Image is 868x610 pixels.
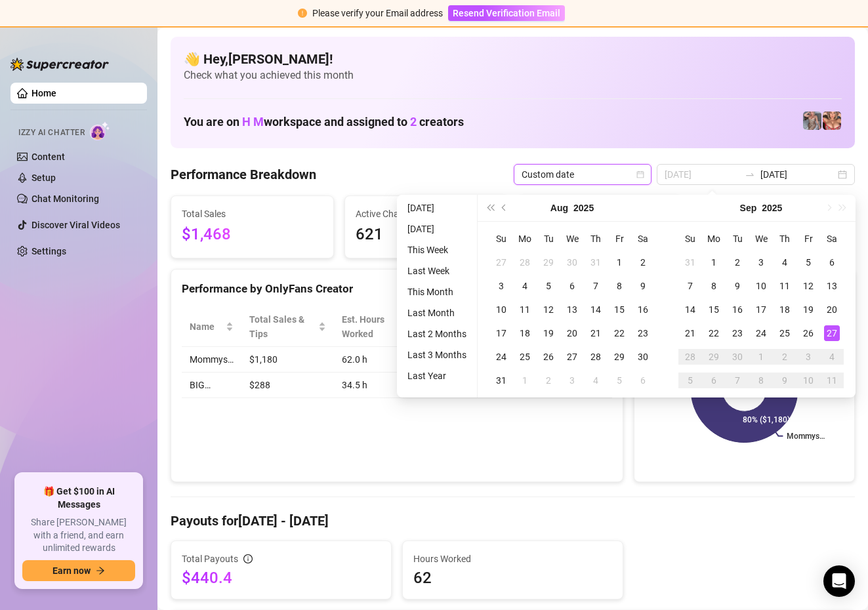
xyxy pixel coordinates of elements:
[608,227,631,251] th: Fr
[678,298,702,321] td: 2025-09-14
[564,349,580,365] div: 27
[90,121,110,140] img: AI Chatter
[824,373,840,388] div: 11
[608,298,631,321] td: 2025-08-15
[184,115,464,129] h1: You are on workspace and assigned to creators
[584,274,608,298] td: 2025-08-07
[334,373,428,398] td: 34.5 h
[762,195,782,221] button: Choose a year
[584,251,608,274] td: 2025-07-31
[678,227,702,251] th: Su
[749,274,773,298] td: 2025-09-10
[402,263,472,279] li: Last Week
[588,349,604,365] div: 28
[513,227,537,251] th: Mo
[800,373,816,388] div: 10
[182,567,381,588] span: $440.4
[611,373,627,388] div: 5
[730,302,745,317] div: 16
[182,207,323,221] span: Total Sales
[730,278,745,294] div: 9
[777,278,793,294] div: 11
[745,169,755,180] span: swap-right
[636,171,644,178] span: calendar
[513,345,537,369] td: 2025-08-25
[182,222,323,247] span: $1,468
[611,349,627,365] div: 29
[356,222,497,247] span: 621
[182,347,241,373] td: Mommys…
[678,369,702,392] td: 2025-10-05
[796,345,820,369] td: 2025-10-03
[706,325,722,341] div: 22
[773,298,796,321] td: 2025-09-18
[749,298,773,321] td: 2025-09-17
[682,373,698,388] div: 5
[773,345,796,369] td: 2025-10-02
[665,167,739,182] input: Start date
[537,227,560,251] th: Tu
[824,325,840,341] div: 27
[777,254,793,270] div: 4
[489,251,513,274] td: 2025-07-27
[517,325,533,341] div: 18
[702,369,726,392] td: 2025-10-06
[560,345,584,369] td: 2025-08-27
[22,485,135,511] span: 🎁 Get $100 in AI Messages
[493,373,509,388] div: 31
[171,165,316,184] h4: Performance Breakdown
[706,373,722,388] div: 6
[730,349,745,365] div: 30
[773,227,796,251] th: Th
[489,298,513,321] td: 2025-08-10
[702,251,726,274] td: 2025-09-01
[513,274,537,298] td: 2025-08-04
[513,251,537,274] td: 2025-07-28
[182,307,241,347] th: Name
[631,321,655,345] td: 2025-08-23
[402,305,472,321] li: Last Month
[749,321,773,345] td: 2025-09-24
[635,325,651,341] div: 23
[52,565,91,576] span: Earn now
[726,345,749,369] td: 2025-09-30
[564,278,580,294] div: 6
[631,227,655,251] th: Sa
[96,566,105,575] span: arrow-right
[796,321,820,345] td: 2025-09-26
[182,280,612,298] div: Performance by OnlyFans Creator
[631,298,655,321] td: 2025-08-16
[497,195,512,221] button: Previous month (PageUp)
[22,560,135,581] button: Earn nowarrow-right
[564,254,580,270] div: 30
[760,167,835,182] input: End date
[635,302,651,317] div: 16
[753,373,769,388] div: 8
[242,115,264,129] span: H M
[796,298,820,321] td: 2025-09-19
[402,221,472,237] li: [DATE]
[749,227,773,251] th: We
[564,373,580,388] div: 3
[413,552,612,566] span: Hours Worked
[753,302,769,317] div: 17
[753,349,769,365] div: 1
[402,200,472,216] li: [DATE]
[800,278,816,294] div: 12
[608,345,631,369] td: 2025-08-29
[635,373,651,388] div: 6
[749,251,773,274] td: 2025-09-03
[635,349,651,365] div: 30
[753,325,769,341] div: 24
[493,254,509,270] div: 27
[824,278,840,294] div: 13
[537,345,560,369] td: 2025-08-26
[682,278,698,294] div: 7
[171,512,855,530] h4: Payouts for [DATE] - [DATE]
[584,227,608,251] th: Th
[31,152,65,162] a: Content
[824,302,840,317] div: 20
[31,220,120,230] a: Discover Viral Videos
[611,302,627,317] div: 15
[448,5,565,21] button: Resend Verification Email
